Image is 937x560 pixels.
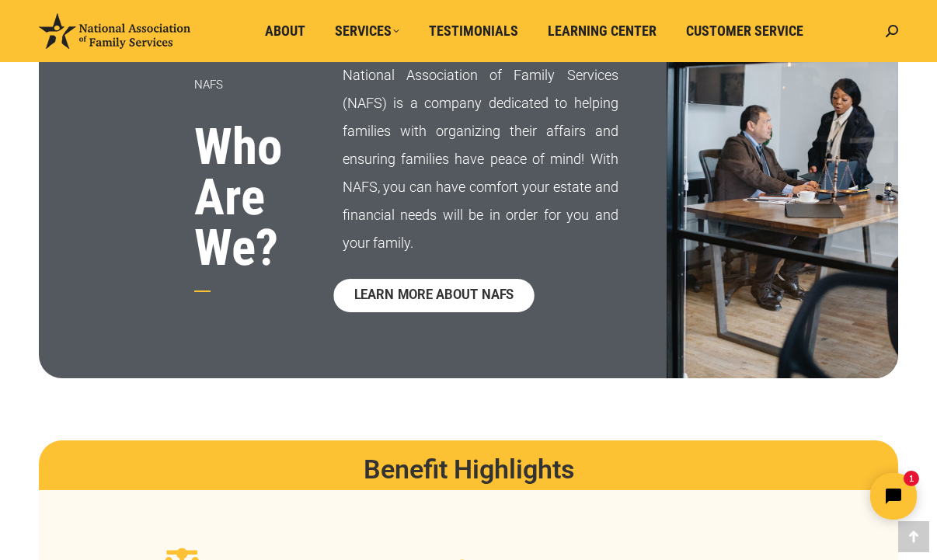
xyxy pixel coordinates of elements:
[335,23,399,40] span: Services
[254,16,316,46] a: About
[663,460,930,533] iframe: Tidio Chat
[39,13,190,49] img: National Association of Family Services
[354,289,514,302] span: LEARN MORE ABOUT NAFS
[47,456,890,482] h2: Benefit Highlights
[418,16,529,46] a: Testimonials
[194,71,304,99] p: NAFS
[194,122,304,273] h3: Who Are We?
[537,16,667,46] a: Learning Center
[675,16,814,46] a: Customer Service
[343,61,618,257] p: National Association of Family Services (NAFS) is a company dedicated to helping families with or...
[548,23,657,40] span: Learning Center
[333,279,535,312] a: LEARN MORE ABOUT NAFS
[429,23,518,40] span: Testimonials
[265,23,305,40] span: About
[686,23,803,40] span: Customer Service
